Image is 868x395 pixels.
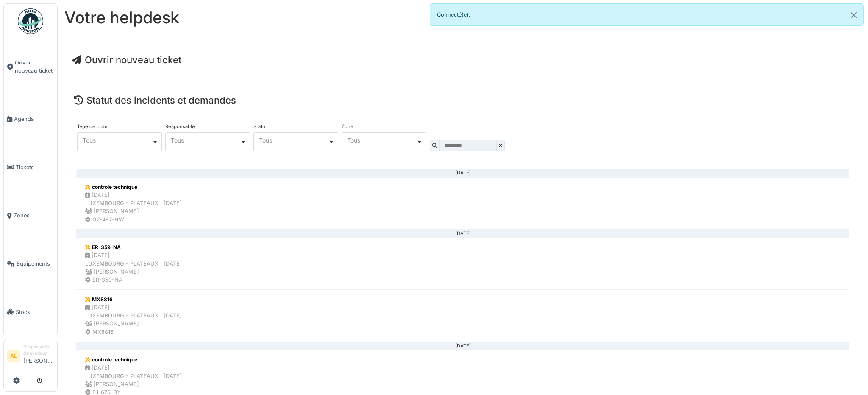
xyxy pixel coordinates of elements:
a: Stock [4,288,57,336]
a: ER-359-NA [DATE]LUXEMBOURG - PLATEAUX | [DATE] [PERSON_NAME] ER-359-NA [76,238,849,290]
div: Tous [347,138,416,143]
a: controle technique [DATE]LUXEMBOURG - PLATEAUX | [DATE] [PERSON_NAME] GZ-487-HW [76,177,849,230]
a: Ouvrir nouveau ticket [4,39,57,95]
div: MX8816 [85,296,182,303]
div: controle technique [85,356,182,364]
div: Connecté(e). [430,3,864,26]
h4: Statut des incidents et demandes [74,95,852,106]
div: [DATE] [83,173,843,174]
a: Tickets [4,143,57,191]
span: Ouvrir nouveau ticket [15,59,54,75]
li: [PERSON_NAME] [23,344,54,368]
label: Zone [342,124,353,129]
span: Zones [14,211,54,219]
label: Statut [253,124,267,129]
div: MX8816 [85,328,182,336]
a: Ouvrir nouveau ticket [72,54,181,65]
li: AL [7,350,20,362]
div: [DATE] LUXEMBOURG - PLATEAUX | [DATE] [PERSON_NAME] [85,251,182,276]
span: Stock [16,308,54,316]
div: [DATE] LUXEMBOURG - PLATEAUX | [DATE] [PERSON_NAME] [85,303,182,328]
div: ER-359-NA [85,244,182,251]
span: Agenda [14,115,54,123]
label: Type de ticket [77,124,109,129]
a: AL Responsable demandeur[PERSON_NAME] [7,344,54,370]
div: GZ-487-HW [85,216,182,224]
span: Tickets [16,163,54,171]
div: Tous [259,138,328,143]
div: ER-359-NA [85,276,182,284]
a: Zones [4,191,57,240]
div: [DATE] [83,346,843,347]
div: Tous [171,138,240,143]
a: Agenda [4,95,57,143]
div: [DATE] LUXEMBOURG - PLATEAUX | [DATE] [PERSON_NAME] [85,364,182,388]
div: [DATE] LUXEMBOURG - PLATEAUX | [DATE] [PERSON_NAME] [85,191,182,216]
a: Équipements [4,240,57,288]
div: Responsable demandeur [23,344,54,357]
div: controle technique [85,183,182,191]
div: [DATE] [83,233,843,234]
button: Close [844,4,863,26]
span: Équipements [17,260,54,268]
a: MX8816 [DATE]LUXEMBOURG - PLATEAUX | [DATE] [PERSON_NAME] MX8816 [76,290,849,342]
div: Tous [83,138,152,143]
img: Badge_color-CXgf-gQk.svg [18,8,43,34]
label: Responsable [165,124,195,129]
